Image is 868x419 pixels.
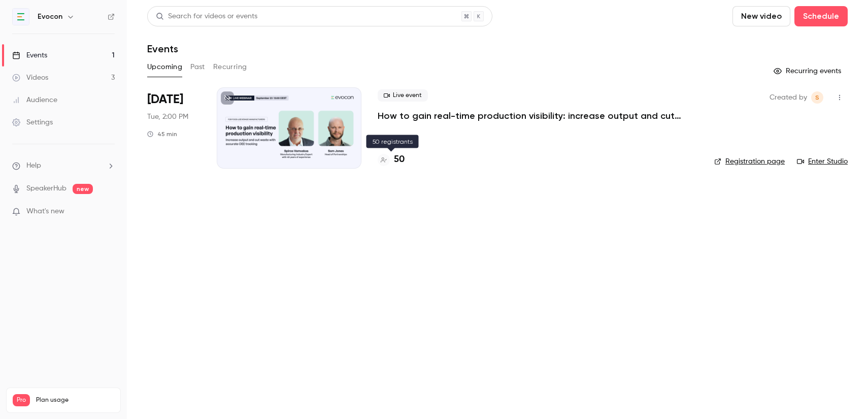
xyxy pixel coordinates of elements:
[378,153,405,167] a: 50
[147,91,183,108] span: [DATE]
[732,6,790,26] button: New video
[26,183,66,194] a: SpeakerHub
[794,6,848,26] button: Schedule
[769,63,848,79] button: Recurring events
[12,50,47,60] div: Events
[770,91,807,104] span: Created by
[147,43,178,55] h1: Events
[147,59,182,75] button: Upcoming
[12,117,53,127] div: Settings
[797,156,848,167] a: Enter Studio
[38,12,62,22] h6: Evocon
[378,110,682,122] a: How to gain real-time production visibility: increase output and cut waste with accurate OEE trac...
[714,156,785,167] a: Registration page
[147,112,188,122] span: Tue, 2:00 PM
[13,394,30,406] span: Pro
[26,160,41,171] span: Help
[12,160,115,171] li: help-dropdown-opener
[103,207,115,216] iframe: Noticeable Trigger
[190,59,205,75] button: Past
[36,396,114,404] span: Plan usage
[147,130,177,138] div: 45 min
[811,91,823,104] span: Anna-Liisa Staskevits
[156,11,257,22] div: Search for videos or events
[73,184,93,194] span: new
[394,153,405,167] h4: 50
[213,59,247,75] button: Recurring
[378,89,428,102] span: Live event
[12,73,48,83] div: Videos
[12,95,57,105] div: Audience
[13,9,29,25] img: Evocon
[815,91,819,104] span: S
[147,87,201,169] div: Sep 23 Tue, 2:00 PM (Europe/Tallinn)
[26,206,64,217] span: What's new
